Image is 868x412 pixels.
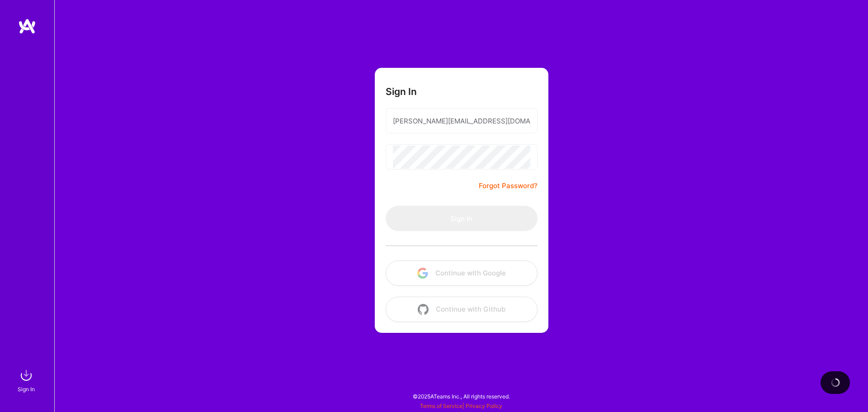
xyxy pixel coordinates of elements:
[386,86,417,97] h3: Sign In
[479,180,538,191] a: Forgot Password?
[17,366,35,384] img: sign in
[18,384,35,394] div: Sign In
[420,403,462,409] a: Terms of Service
[386,206,538,231] button: Sign In
[393,109,530,133] input: Email...
[18,18,36,34] img: logo
[386,260,538,286] button: Continue with Google
[418,304,429,315] img: icon
[54,385,868,407] div: © 2025 ATeams Inc., All rights reserved.
[386,297,538,322] button: Continue with Github
[466,403,502,409] a: Privacy Policy
[420,403,502,409] span: |
[830,378,840,388] img: loading
[417,268,428,279] img: icon
[19,366,35,394] a: sign inSign In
